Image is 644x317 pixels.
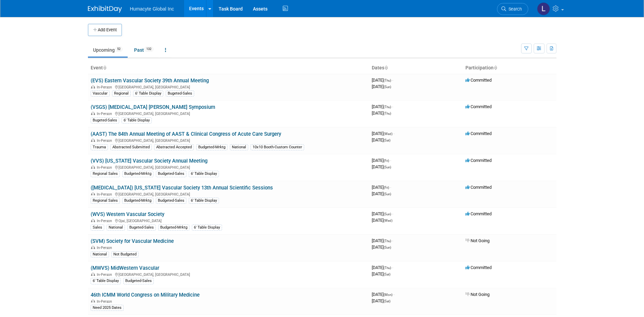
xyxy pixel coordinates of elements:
[192,224,222,231] div: 6' Table Display
[372,137,390,143] span: [DATE]
[133,90,163,97] div: 6' Table Display
[111,251,139,257] div: Not Budgeted
[465,131,492,136] span: Committed
[91,111,366,116] div: [GEOGRAPHIC_DATA], [GEOGRAPHIC_DATA]
[372,218,392,223] span: [DATE]
[107,224,125,231] div: National
[372,292,394,297] span: [DATE]
[372,131,394,136] span: [DATE]
[91,171,120,177] div: Regional Sales
[465,265,492,270] span: Committed
[91,185,273,191] a: ([MEDICAL_DATA]) [US_STATE] Vascular Society 13th Annual Scientific Sessions
[97,192,114,197] span: In-Person
[390,185,391,190] span: -
[393,131,394,136] span: -
[392,78,393,83] span: -
[91,198,120,204] div: Regional Sales
[91,305,124,311] div: Need 2025 Dates
[97,299,114,304] span: In-Person
[91,278,121,284] div: 6' Table Display
[88,44,128,56] a: Upcoming52
[97,246,114,250] span: In-Person
[97,219,114,223] span: In-Person
[497,3,528,15] a: Search
[166,90,194,97] div: Bugeted-Sales
[91,265,159,271] a: (MWVS) MidWestern Vascular
[91,271,366,277] div: [GEOGRAPHIC_DATA], [GEOGRAPHIC_DATA]
[110,144,152,150] div: Abstracted Submitted
[384,65,388,70] a: Sort by Start Date
[156,171,186,177] div: Budgeted-Sales
[384,105,391,109] span: (Thu)
[384,79,391,82] span: (Thu)
[122,117,152,123] div: 6' Table Display
[97,112,114,116] span: In-Person
[384,159,389,163] span: (Fri)
[97,138,114,143] span: In-Person
[91,299,95,303] img: In-Person Event
[123,278,154,284] div: Budgeted-Sales
[372,78,393,83] span: [DATE]
[91,138,95,142] img: In-Person Event
[127,224,156,231] div: Bugeted-Sales
[91,144,108,150] div: Trauma
[372,271,390,277] span: [DATE]
[91,238,174,244] a: (SVM) Society for Vascular Medicine
[465,211,492,216] span: Committed
[384,299,390,303] span: (Sat)
[390,158,391,163] span: -
[88,24,122,36] button: Add Event
[465,78,492,83] span: Committed
[384,293,392,297] span: (Mon)
[129,44,159,56] a: Past132
[189,198,219,204] div: 6' Table Display
[392,265,393,270] span: -
[384,186,389,189] span: (Fri)
[189,171,219,177] div: 6' Table Display
[88,6,122,13] img: ExhibitDay
[91,164,366,170] div: [GEOGRAPHIC_DATA], [GEOGRAPHIC_DATA]
[230,144,248,150] div: National
[91,251,109,257] div: National
[91,211,164,217] a: (WVS) Western Vascular Society
[372,238,393,243] span: [DATE]
[91,90,110,97] div: Vascular
[392,104,393,109] span: -
[91,292,200,298] a: 46th ICMM World Congress on Military Medicine
[91,78,209,84] a: (EVS) Eastern Vascular Society 39th Annual Meeting
[372,111,391,116] span: [DATE]
[97,165,114,170] span: In-Person
[384,192,391,196] span: (Sun)
[369,62,463,74] th: Dates
[465,158,492,163] span: Committed
[91,224,104,231] div: Sales
[91,246,95,249] img: In-Person Event
[372,158,391,163] span: [DATE]
[91,218,366,223] div: Ojai, [GEOGRAPHIC_DATA]
[506,6,522,12] span: Search
[97,85,114,89] span: In-Person
[372,104,393,109] span: [DATE]
[384,219,392,222] span: (Wed)
[465,238,490,243] span: Not Going
[88,62,369,74] th: Event
[384,85,391,89] span: (Sun)
[91,165,95,169] img: In-Person Event
[463,62,556,74] th: Participation
[144,47,153,52] span: 132
[372,191,391,196] span: [DATE]
[384,112,391,115] span: (Thu)
[384,239,391,243] span: (Thu)
[91,192,95,196] img: In-Person Event
[91,85,95,88] img: In-Person Event
[384,266,391,270] span: (Thu)
[372,265,393,270] span: [DATE]
[91,84,366,89] div: [GEOGRAPHIC_DATA], [GEOGRAPHIC_DATA]
[372,245,391,250] span: [DATE]
[392,211,393,216] span: -
[156,198,186,204] div: Budgeted-Sales
[97,272,114,277] span: In-Person
[91,117,119,123] div: Bugeted-Sales
[372,185,391,190] span: [DATE]
[372,211,393,216] span: [DATE]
